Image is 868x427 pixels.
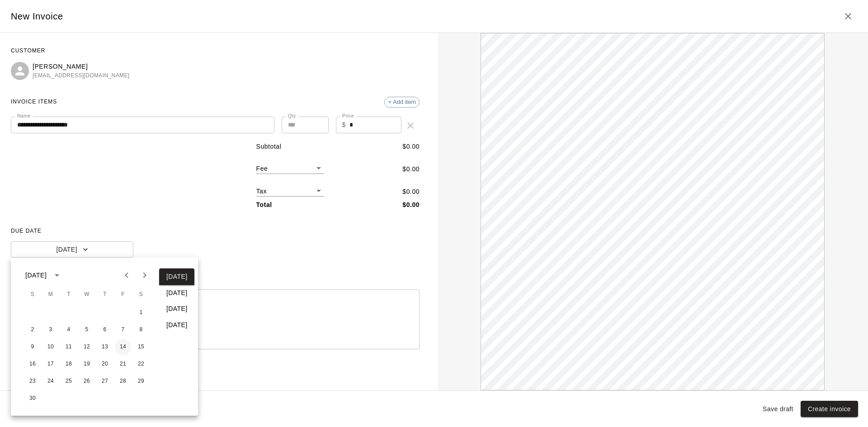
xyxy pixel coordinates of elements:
button: 2 [24,322,41,338]
button: 19 [79,356,95,372]
button: [DATE] [159,317,194,333]
button: 18 [61,356,77,372]
div: [DATE] [25,271,47,280]
button: [DATE] [159,285,194,301]
button: 4 [61,322,77,338]
span: Monday [42,286,59,304]
button: 23 [24,373,41,389]
button: 17 [42,356,59,372]
button: 30 [24,390,41,407]
span: Sunday [24,286,41,304]
button: [DATE] [159,268,194,285]
button: 11 [61,339,77,355]
button: Previous month [118,266,136,284]
button: 21 [115,356,131,372]
span: Thursday [97,286,113,304]
button: 25 [61,373,77,389]
button: 6 [97,322,113,338]
span: Wednesday [79,286,95,304]
button: 16 [24,356,41,372]
button: 29 [133,373,149,389]
button: 10 [42,339,59,355]
span: Saturday [133,286,149,304]
button: calendar view is open, switch to year view [49,267,65,283]
button: 28 [115,373,131,389]
button: 14 [115,339,131,355]
button: 8 [133,322,149,338]
button: 1 [133,305,149,321]
button: 9 [24,339,41,355]
button: 13 [97,339,113,355]
button: 20 [97,356,113,372]
button: 12 [79,339,95,355]
span: Friday [115,286,131,304]
button: 3 [42,322,59,338]
button: 22 [133,356,149,372]
button: 24 [42,373,59,389]
button: 26 [79,373,95,389]
button: Next month [136,266,154,284]
button: 5 [79,322,95,338]
button: [DATE] [159,300,194,317]
button: 15 [133,339,149,355]
button: 27 [97,373,113,389]
button: 7 [115,322,131,338]
span: Tuesday [61,286,77,304]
